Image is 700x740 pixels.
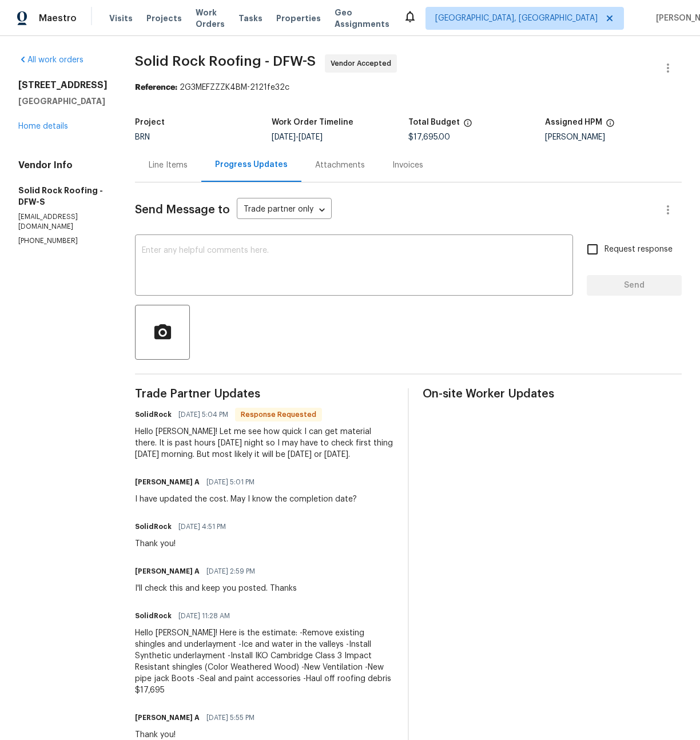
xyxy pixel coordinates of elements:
[18,79,108,91] h2: [STREET_ADDRESS]
[18,122,68,130] a: Home details
[604,244,673,256] span: Request response
[18,96,108,107] h5: [GEOGRAPHIC_DATA]
[18,160,108,171] h4: Vendor Info
[109,13,133,24] span: Visits
[206,476,254,488] span: [DATE] 5:01 PM
[18,212,108,232] p: [EMAIL_ADDRESS][DOMAIN_NAME]
[178,610,230,622] span: [DATE] 11:28 AM
[135,118,165,126] h5: Project
[18,56,83,64] a: All work orders
[272,133,296,141] span: [DATE]
[18,185,108,208] h5: Solid Rock Roofing - DFW-S
[135,409,172,420] h6: SolidRock
[135,538,233,550] div: Thank you!
[146,13,182,24] span: Projects
[463,118,472,133] span: The total cost of line items that have been proposed by Opendoor. This sum includes line items th...
[135,83,177,91] b: Reference:
[178,409,228,420] span: [DATE] 5:04 PM
[272,118,353,126] h5: Work Order Timeline
[423,388,682,400] span: On-site Worker Updates
[408,133,450,141] span: $17,695.00
[236,409,321,420] span: Response Requested
[135,610,172,622] h6: SolidRock
[545,118,602,126] h5: Assigned HPM
[238,14,262,22] span: Tasks
[215,159,288,170] div: Progress Updates
[135,627,394,696] div: Hello [PERSON_NAME]! Here is the estimate: -Remove existing shingles and underlayment -Ice and wa...
[276,13,321,24] span: Properties
[135,388,394,400] span: Trade Partner Updates
[435,13,598,24] span: [GEOGRAPHIC_DATA], [GEOGRAPHIC_DATA]
[299,133,323,141] span: [DATE]
[135,82,682,93] div: 2G3MEFZZZK4BM-2121fe32c
[39,13,77,24] span: Maestro
[178,521,226,532] span: [DATE] 4:51 PM
[135,476,200,488] h6: [PERSON_NAME] A
[545,133,682,141] div: [PERSON_NAME]
[206,566,255,577] span: [DATE] 2:59 PM
[135,204,230,216] span: Send Message to
[392,160,423,171] div: Invoices
[331,58,396,69] span: Vendor Accepted
[135,133,150,141] span: BRN
[135,583,297,594] div: I'll check this and keep you posted. Thanks
[149,160,188,171] div: Line Items
[135,712,200,723] h6: [PERSON_NAME] A
[18,236,108,246] p: [PHONE_NUMBER]
[135,426,394,460] div: Hello [PERSON_NAME]! Let me see how quick I can get material there. It is past hours [DATE] night...
[135,494,357,505] div: I have updated the cost. May I know the completion date?
[272,133,323,141] span: -
[237,201,332,220] div: Trade partner only
[315,160,365,171] div: Attachments
[335,7,389,30] span: Geo Assignments
[135,54,316,68] span: Solid Rock Roofing - DFW-S
[135,521,172,532] h6: SolidRock
[408,118,460,126] h5: Total Budget
[206,712,254,723] span: [DATE] 5:55 PM
[606,118,615,133] span: The hpm assigned to this work order.
[135,566,200,577] h6: [PERSON_NAME] A
[196,7,225,30] span: Work Orders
